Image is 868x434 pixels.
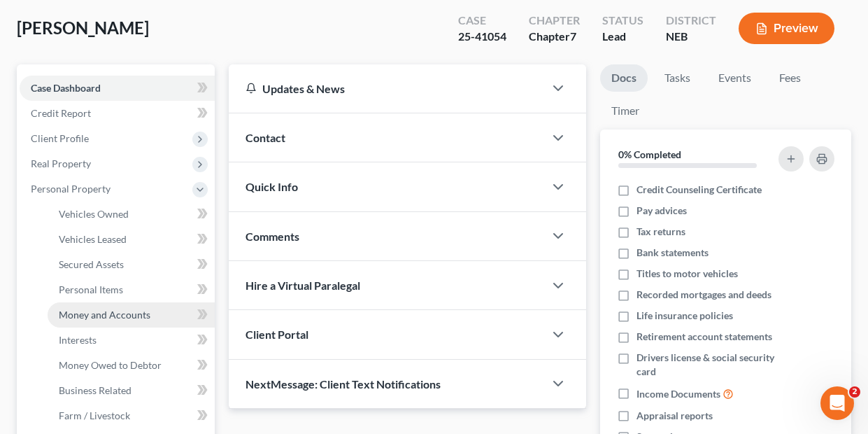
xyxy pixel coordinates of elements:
a: Tasks [653,64,702,92]
span: Recorded mortgages and deeds [636,288,771,302]
span: Income Documents [636,387,720,401]
span: Life insurance policies [636,309,733,323]
div: District [666,13,716,29]
div: Updates & News [246,81,527,96]
span: 2 [849,386,860,398]
div: Lead [602,29,643,45]
span: Money Owed to Debtor [59,359,162,371]
span: Case Dashboard [31,82,101,94]
span: Personal Property [31,183,111,195]
span: Client Profile [31,132,89,144]
div: NEB [666,29,716,45]
span: Secured Assets [59,258,124,270]
a: Fees [768,64,813,92]
span: Farm / Livestock [59,409,130,421]
span: Titles to motor vehicles [636,267,738,281]
iframe: Intercom live chat [820,386,854,420]
span: Real Property [31,157,91,169]
span: Drivers license & social security card [636,351,776,379]
span: Appraisal reports [636,409,713,423]
a: Secured Assets [48,252,215,277]
a: Vehicles Leased [48,227,215,252]
span: Interests [59,334,97,346]
span: Quick Info [246,180,298,193]
div: Status [602,13,643,29]
a: Events [707,64,762,92]
span: 7 [570,29,576,43]
span: Credit Counseling Certificate [636,183,762,197]
span: Comments [246,230,299,243]
div: Case [458,13,506,29]
span: Client Portal [246,328,308,341]
strong: 0% Completed [618,148,681,160]
span: Vehicles Owned [59,208,129,220]
span: Money and Accounts [59,309,150,321]
div: 25-41054 [458,29,506,45]
span: Credit Report [31,107,91,119]
a: Interests [48,328,215,353]
span: Pay advices [636,204,687,218]
button: Preview [739,13,834,44]
span: Contact [246,131,285,144]
div: Chapter [529,29,580,45]
span: NextMessage: Client Text Notifications [246,377,441,391]
a: Docs [600,64,648,92]
span: Retirement account statements [636,330,772,344]
a: Money Owed to Debtor [48,353,215,378]
span: Bank statements [636,246,709,260]
a: Money and Accounts [48,302,215,328]
span: Vehicles Leased [59,233,127,245]
span: Personal Items [59,283,123,295]
a: Business Related [48,378,215,403]
a: Vehicles Owned [48,202,215,227]
a: Timer [600,97,650,125]
span: [PERSON_NAME] [17,17,149,38]
a: Personal Items [48,277,215,302]
a: Case Dashboard [20,76,215,101]
span: Hire a Virtual Paralegal [246,279,360,292]
span: Tax returns [636,225,685,239]
div: Chapter [529,13,580,29]
a: Credit Report [20,101,215,126]
a: Farm / Livestock [48,403,215,428]
span: Business Related [59,384,131,396]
